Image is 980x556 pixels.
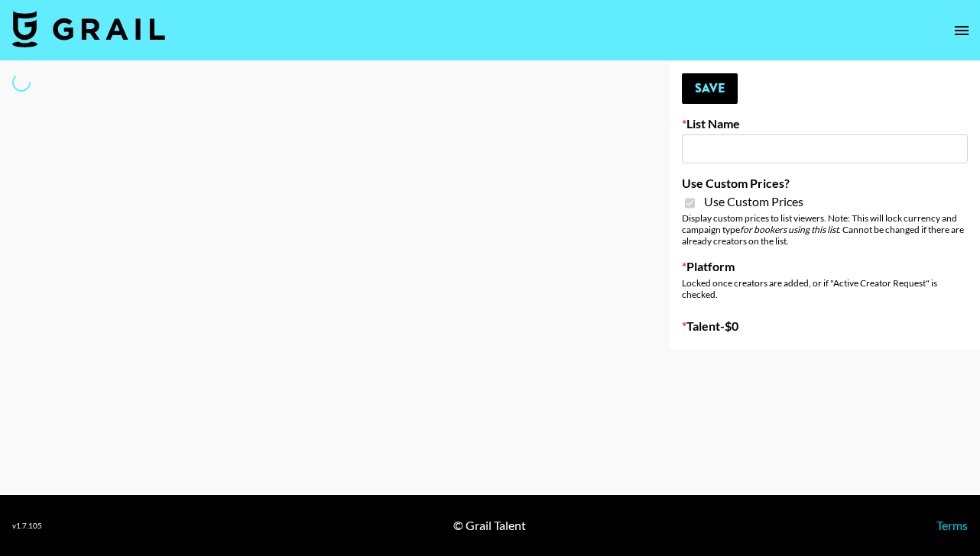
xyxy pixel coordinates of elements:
div: Display custom prices to list viewers. Note: This will lock currency and campaign type . Cannot b... [682,212,968,247]
button: open drawer [946,15,977,46]
em: for bookers using this list [740,224,839,235]
div: Locked once creators are added, or if "Active Creator Request" is checked. [682,277,968,300]
img: Grail Talent [12,11,165,47]
label: Platform [682,259,968,274]
div: v 1.7.105 [12,521,42,531]
a: Terms [936,518,968,532]
span: Use Custom Prices [704,194,803,209]
label: List Name [682,116,968,131]
div: © Grail Talent [453,518,526,533]
button: Save [682,73,738,104]
label: Use Custom Prices? [682,176,968,191]
label: Talent - $ 0 [682,318,968,334]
